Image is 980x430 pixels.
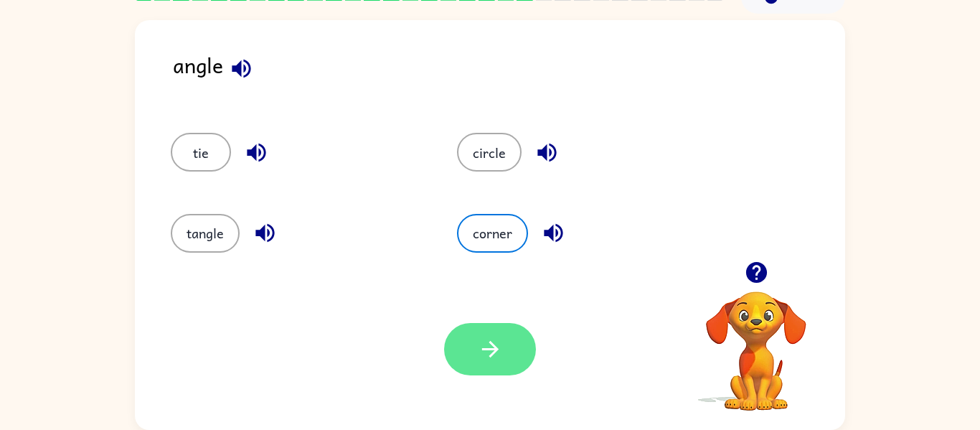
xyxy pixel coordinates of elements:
[171,133,231,172] button: tie
[457,214,528,253] button: corner
[171,214,240,253] button: tangle
[457,133,522,172] button: circle
[684,269,828,413] video: Your browser must support playing .mp4 files to use Literably. Please try using another browser.
[173,49,845,104] div: angle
